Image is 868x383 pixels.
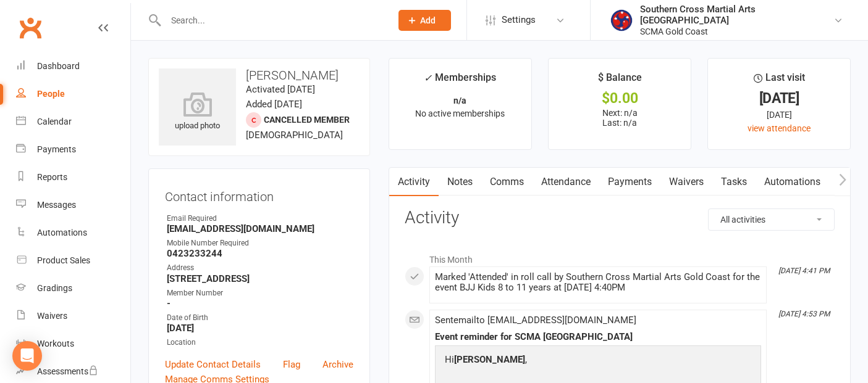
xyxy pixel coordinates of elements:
div: Event reminder for SCMA [GEOGRAPHIC_DATA] [435,332,761,342]
p: Next: n/a Last: n/a [560,108,680,128]
div: Payments [37,144,76,154]
time: Activated [DATE] [246,84,315,95]
div: Product Sales [37,255,90,265]
a: view attendance [748,123,811,133]
div: Member Number [167,287,353,299]
div: $0.00 [560,92,680,105]
h3: [PERSON_NAME] [159,68,360,82]
strong: - [167,298,353,309]
p: Hi , [442,352,754,370]
div: Address [167,262,353,274]
i: [DATE] 4:53 PM [778,310,830,318]
a: Workouts [16,330,130,358]
div: [DATE] [719,92,839,105]
a: People [16,80,130,108]
a: Messages [16,191,130,219]
strong: [DATE] [167,323,353,334]
span: [DEMOGRAPHIC_DATA] [246,130,343,141]
a: Tasks [712,168,756,196]
div: Reports [37,172,67,182]
span: No active memberships [415,109,505,118]
a: Payments [16,136,130,163]
strong: [PERSON_NAME] [454,354,525,365]
img: thumb_image1620786302.png [609,8,634,33]
div: Open Intercom Messenger [12,341,42,371]
strong: [EMAIL_ADDRESS][DOMAIN_NAME] [167,223,353,234]
span: Sent email to [EMAIL_ADDRESS][DOMAIN_NAME] [435,315,636,326]
div: People [37,89,65,99]
i: ✓ [424,72,432,84]
div: Date of Birth [167,312,353,324]
span: Settings [502,6,536,34]
span: Add [420,15,436,25]
div: Dashboard [37,61,80,71]
div: Marked 'Attended' in roll call by Southern Cross Martial Arts Gold Coast for the event BJJ Kids 8... [435,272,761,293]
input: Search... [162,12,382,29]
a: Notes [439,168,481,196]
div: Waivers [37,311,67,321]
a: Waivers [16,302,130,330]
a: Automations [756,168,829,196]
div: SCMA Gold Coast [640,26,833,37]
button: Add [398,10,451,31]
a: Clubworx [15,12,46,43]
a: Activity [389,168,439,196]
strong: [STREET_ADDRESS] [167,273,353,284]
div: $ Balance [598,70,642,92]
time: Added [DATE] [246,99,302,110]
div: Messages [37,200,76,210]
div: Memberships [424,70,496,93]
a: Product Sales [16,247,130,274]
strong: n/a [453,96,466,105]
div: Workouts [37,339,74,348]
strong: 0423233244 [167,248,353,259]
h3: Activity [405,208,835,228]
a: Comms [481,168,533,196]
a: Waivers [660,168,712,196]
a: Payments [599,168,660,196]
h3: Contact information [165,185,353,204]
div: Calendar [37,117,72,126]
div: Assessments [37,366,98,376]
div: [DATE] [719,108,839,121]
a: Gradings [16,274,130,302]
div: Gradings [37,283,72,293]
div: upload photo [159,92,236,133]
div: Southern Cross Martial Arts [GEOGRAPHIC_DATA] [640,4,833,26]
a: Calendar [16,108,130,136]
div: Last visit [754,70,805,92]
a: Reports [16,163,130,191]
a: Update Contact Details [165,357,261,372]
a: Attendance [533,168,599,196]
li: This Month [405,247,835,266]
span: Cancelled member [264,115,350,125]
div: Location [167,337,353,348]
a: Dashboard [16,52,130,80]
a: Automations [16,219,130,247]
div: Automations [37,228,87,237]
a: Archive [322,357,353,372]
div: Mobile Number Required [167,237,353,249]
a: Flag [283,357,300,372]
div: Email Required [167,213,353,224]
i: [DATE] 4:41 PM [778,266,830,275]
